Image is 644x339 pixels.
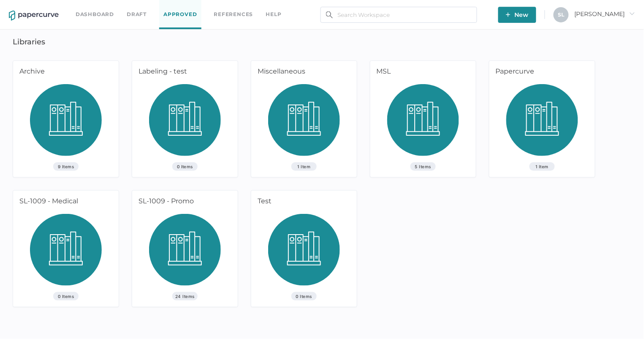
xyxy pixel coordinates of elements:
input: Search Workspace [321,7,477,23]
img: library_icon.d60aa8ac.svg [268,84,340,162]
img: plus-white.e19ec114.svg [506,12,511,17]
img: library_icon.d60aa8ac.svg [30,214,102,292]
a: SL-1009 - Medical0 Items [13,191,119,307]
span: 5 Items [410,162,436,171]
span: 24 Items [172,292,198,301]
div: SL-1009 - Medical [13,191,116,214]
a: Dashboard [76,10,114,19]
img: library_icon.d60aa8ac.svg [387,84,459,162]
a: Draft [127,10,147,19]
div: Labeling - test [132,61,235,84]
a: SL-1009 - Promo24 Items [132,191,238,307]
img: library_icon.d60aa8ac.svg [30,84,102,162]
span: 0 Items [291,292,317,301]
button: New [498,7,536,23]
a: Labeling - test0 Items [132,61,238,177]
div: MSL [370,61,473,84]
a: Miscellaneous1 Item [251,61,357,177]
div: help [266,10,282,19]
div: Test [251,191,354,214]
img: papercurve-logo-colour.7244d18c.svg [9,11,59,21]
div: SL-1009 - Promo [132,191,235,214]
img: library_icon.d60aa8ac.svg [268,214,340,292]
div: Archive [13,61,116,84]
img: search.bf03fe8b.svg [326,11,333,18]
span: New [506,7,529,23]
span: 0 Items [172,162,198,171]
img: library_icon.d60aa8ac.svg [149,84,221,162]
span: [PERSON_NAME] [575,10,635,18]
span: 0 Items [53,292,79,301]
span: 1 Item [291,162,317,171]
img: library_icon.d60aa8ac.svg [149,214,221,292]
a: Archive9 Items [13,61,119,177]
a: Papercurve1 Item [489,61,595,177]
img: library_icon.d60aa8ac.svg [506,84,578,162]
span: S L [558,11,565,18]
div: Miscellaneous [251,61,354,84]
i: arrow_right [629,11,635,16]
div: Papercurve [489,61,592,84]
a: Test0 Items [251,191,357,307]
span: 9 Items [53,162,79,171]
span: 1 Item [530,162,555,171]
a: References [214,10,253,19]
h3: Libraries [13,37,45,46]
a: MSL5 Items [370,61,476,177]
